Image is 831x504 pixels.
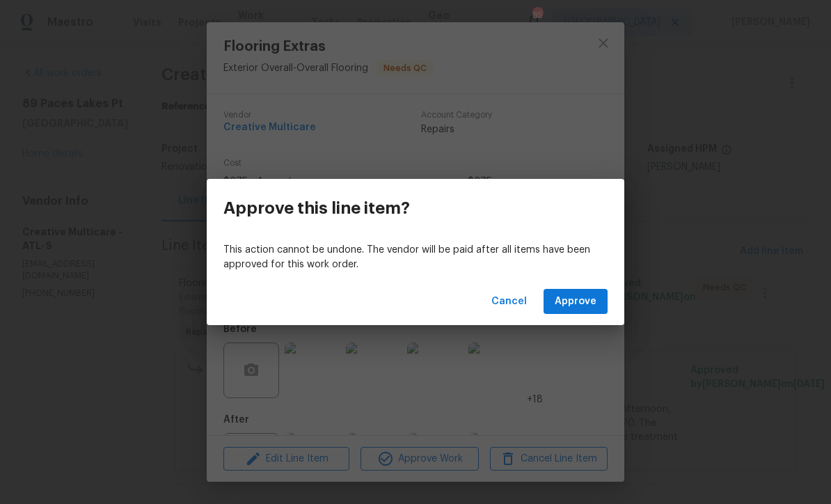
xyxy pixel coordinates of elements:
[223,243,608,272] p: This action cannot be undone. The vendor will be paid after all items have been approved for this...
[491,293,527,310] span: Cancel
[555,293,596,310] span: Approve
[486,289,532,315] button: Cancel
[223,198,410,218] h3: Approve this line item?
[544,289,608,315] button: Approve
